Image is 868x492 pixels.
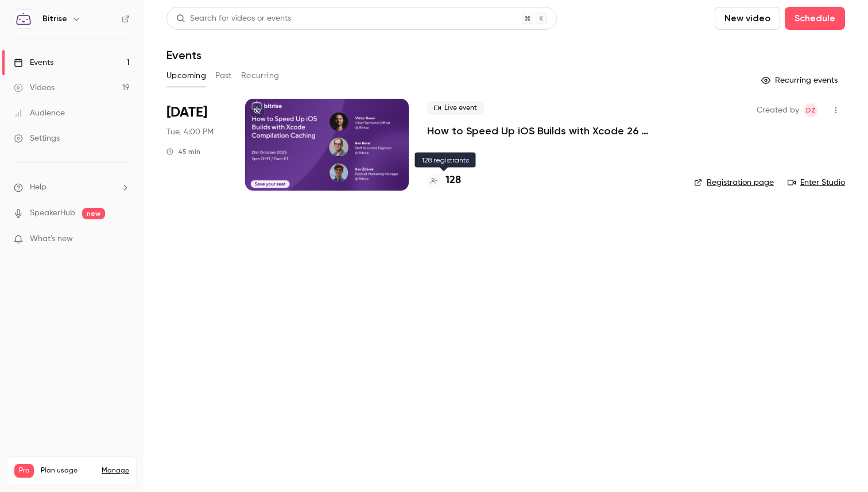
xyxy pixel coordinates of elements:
[806,103,816,117] span: DŽ
[102,466,129,475] a: Manage
[715,7,780,30] button: New video
[14,107,65,119] div: Audience
[30,207,75,219] a: SpeakerHub
[166,48,201,62] h1: Events
[82,208,105,219] span: new
[14,464,34,478] span: Pro
[427,173,461,188] a: 128
[427,101,484,115] span: Live event
[166,147,200,156] div: 45 min
[30,233,73,245] span: What's new
[241,67,280,85] button: Recurring
[445,173,461,188] h4: 128
[30,181,46,193] span: Help
[166,99,227,191] div: Oct 21 Tue, 3:00 PM (Europe/London)
[14,181,130,193] li: help-dropdown-opener
[166,67,206,85] button: Upcoming
[757,103,799,117] span: Created by
[176,13,291,25] div: Search for videos or events
[215,67,232,85] button: Past
[116,234,130,245] iframe: Noticeable Trigger
[14,82,55,94] div: Videos
[41,466,95,475] span: Plan usage
[14,10,33,28] img: Bitrise
[14,133,60,144] div: Settings
[804,103,817,117] span: Dan Žďárek
[785,7,845,30] button: Schedule
[14,57,53,68] div: Events
[427,124,676,138] a: How to Speed Up iOS Builds with Xcode 26 Compilation Caching
[166,126,214,138] span: Tue, 4:00 PM
[788,177,845,188] a: Enter Studio
[694,177,774,188] a: Registration page
[756,71,845,90] button: Recurring events
[166,103,207,122] span: [DATE]
[42,13,67,25] h6: Bitrise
